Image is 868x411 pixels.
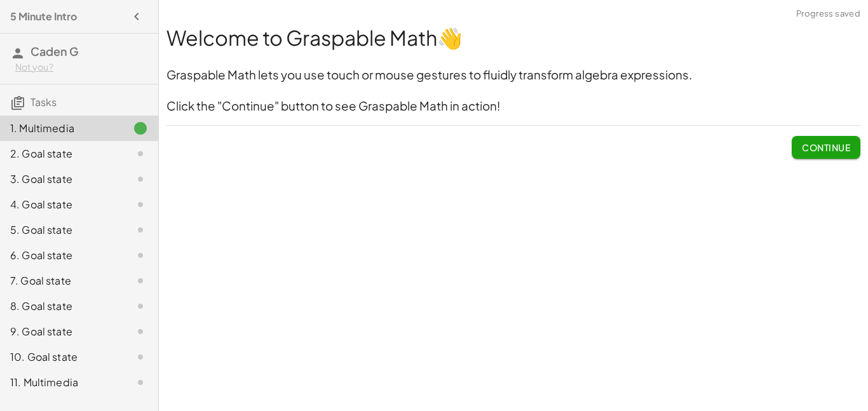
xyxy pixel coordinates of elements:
div: 4. Goal state [10,197,112,212]
div: 11. Multimedia [10,375,112,390]
i: Task not started. [133,197,148,212]
span: Continue [802,142,850,153]
i: Task not started. [133,273,148,288]
div: 10. Goal state [10,349,112,365]
h4: 5 Minute Intro [10,9,77,24]
div: 9. Goal state [10,324,112,339]
button: Continue [792,136,860,159]
span: Caden G [31,44,79,58]
div: 8. Goal state [10,299,112,314]
i: Task not started. [133,349,148,365]
i: Task not started. [133,324,148,339]
div: 5. Goal state [10,222,112,238]
i: Task not started. [133,146,148,161]
i: Task not started. [133,222,148,238]
div: Not you? [15,61,148,74]
div: 2. Goal state [10,146,112,161]
h3: Click the "Continue" button to see Graspable Math in action! [166,98,860,115]
i: Task not started. [133,172,148,187]
i: Task not started. [133,299,148,314]
div: 1. Multimedia [10,121,112,136]
h1: Welcome to Graspable Math [166,24,860,52]
span: Progress saved [796,8,860,20]
strong: 👋 [437,25,463,50]
div: 7. Goal state [10,273,112,288]
i: Task not started. [133,375,148,390]
h3: Graspable Math lets you use touch or mouse gestures to fluidly transform algebra expressions. [166,67,860,84]
i: Task finished. [133,121,148,136]
i: Task not started. [133,248,148,263]
div: 6. Goal state [10,248,112,263]
div: 3. Goal state [10,172,112,187]
span: Tasks [31,95,57,109]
